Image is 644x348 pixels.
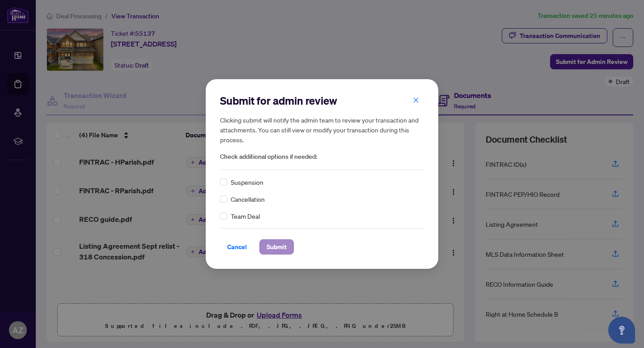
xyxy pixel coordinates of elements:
span: Submit [267,240,287,254]
button: Submit [259,239,294,255]
span: Suspension [231,177,263,187]
span: Check additional options if needed: [220,152,424,162]
button: Open asap [608,317,635,344]
h5: Clicking submit will notify the admin team to review your transaction and attachments. You can st... [220,115,424,144]
button: Cancel [220,239,254,255]
h2: Submit for admin review [220,93,424,108]
span: Cancel [227,240,247,254]
span: close [413,97,419,103]
span: Cancellation [231,194,265,204]
span: Team Deal [231,211,260,221]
